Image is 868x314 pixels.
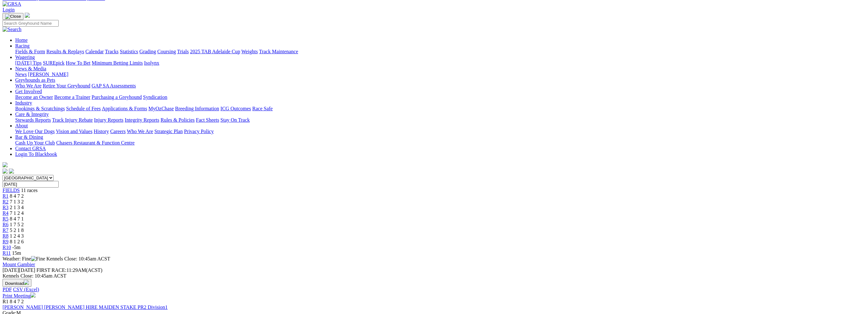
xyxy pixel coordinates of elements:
img: twitter.svg [9,169,14,174]
a: Strategic Plan [154,129,183,134]
a: [DATE] Tips [15,60,42,66]
img: Close [5,14,21,19]
span: R1 [3,193,9,199]
input: Select date [3,181,59,188]
a: Stay On Track [220,117,250,123]
span: 1 2 4 3 [10,233,24,239]
a: R4 [3,210,9,216]
a: Fact Sheets [196,117,219,123]
a: R5 [3,216,9,221]
div: Get Involved [15,94,865,100]
span: Kennels Close: 10:45am ACST [46,256,110,261]
a: Privacy Policy [184,129,214,134]
a: News & Media [15,66,46,71]
a: [PERSON_NAME] [28,72,68,77]
a: How To Bet [66,60,91,66]
span: 7 1 3 2 [10,199,24,204]
img: Fine [31,256,45,262]
a: Bookings & Scratchings [15,106,65,111]
span: 5 2 1 8 [10,227,24,233]
a: Chasers Restaurant & Function Centre [56,140,134,145]
span: R8 [3,233,9,239]
a: Isolynx [144,60,159,66]
a: CSV (Excel) [13,287,39,292]
div: About [15,129,865,134]
a: History [94,129,109,134]
a: R2 [3,199,9,204]
span: R1 [3,299,9,304]
a: Track Maintenance [259,49,298,54]
div: Download [3,287,865,292]
span: 15m [12,250,21,256]
span: 7 1 2 4 [10,210,24,216]
span: [DATE] [3,267,35,273]
a: Calendar [85,49,104,54]
span: -5m [12,245,21,250]
a: Purchasing a Greyhound [92,94,142,100]
div: Care & Integrity [15,117,865,123]
a: R11 [3,250,11,256]
a: Syndication [143,94,167,100]
a: Track Injury Rebate [52,117,93,123]
a: Integrity Reports [125,117,159,123]
div: Wagering [15,60,865,66]
a: Careers [110,129,126,134]
a: News [15,72,27,77]
span: 11 races [21,188,37,193]
img: facebook.svg [3,169,8,174]
span: 2 1 3 4 [10,205,24,210]
a: Race Safe [252,106,272,111]
a: Minimum Betting Limits [92,60,143,66]
a: R3 [3,205,9,210]
a: R7 [3,227,9,233]
a: Who We Are [127,129,153,134]
a: R9 [3,239,9,244]
span: Weather: Fine [3,256,46,261]
img: printer.svg [30,292,36,298]
a: Contact GRSA [15,146,46,151]
span: FIELDS [3,188,20,193]
div: News & Media [15,72,865,77]
img: Search [3,27,22,32]
a: About [15,123,28,128]
span: 8 4 7 2 [10,193,24,199]
a: [PERSON_NAME] [PERSON_NAME] HIRE MAIDEN STAKE PR2 Division1 [3,304,168,310]
a: Schedule of Fees [66,106,101,111]
a: R6 [3,222,9,227]
span: 11:29AM(ACST) [36,267,102,273]
div: Industry [15,106,865,112]
span: 1 7 5 2 [10,222,24,227]
a: Wagering [15,54,35,60]
a: Applications & Forms [102,106,147,111]
a: Home [15,37,28,43]
a: Print Meeting [3,293,36,298]
a: We Love Our Dogs [15,129,55,134]
a: Cash Up Your Club [15,140,55,145]
a: Racing [15,43,29,48]
a: Vision and Values [56,129,92,134]
div: Greyhounds as Pets [15,83,865,89]
a: Breeding Information [175,106,219,111]
div: Bar & Dining [15,140,865,146]
div: Racing [15,49,865,54]
a: 2025 TAB Adelaide Cup [190,49,240,54]
a: Tracks [105,49,119,54]
a: Who We Are [15,83,42,88]
span: FIRST RACE: [36,267,66,273]
img: GRSA [3,1,21,7]
a: GAP SA Assessments [92,83,136,88]
a: Bar & Dining [15,134,43,140]
span: 8 4 7 2 [10,299,24,304]
span: 8 1 2 6 [10,239,24,244]
a: Get Involved [15,89,42,94]
a: Weights [241,49,258,54]
img: logo-grsa-white.png [3,162,8,167]
a: Rules & Policies [160,117,195,123]
a: Greyhounds as Pets [15,77,55,83]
